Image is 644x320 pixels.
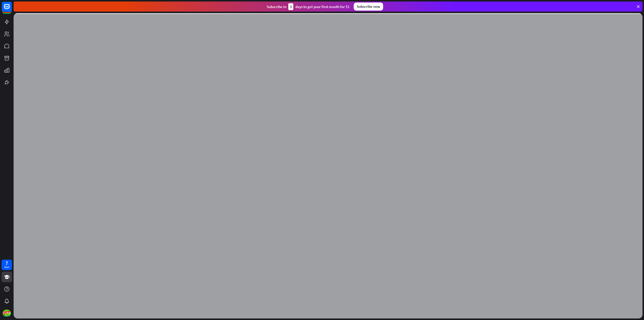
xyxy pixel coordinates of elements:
div: Subscribe in days to get your first month for $1 [267,3,350,10]
div: days [4,265,9,269]
div: Subscribe now [354,3,383,11]
div: 7 [6,261,8,265]
a: 7 days [2,260,12,270]
div: 3 [288,3,293,10]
